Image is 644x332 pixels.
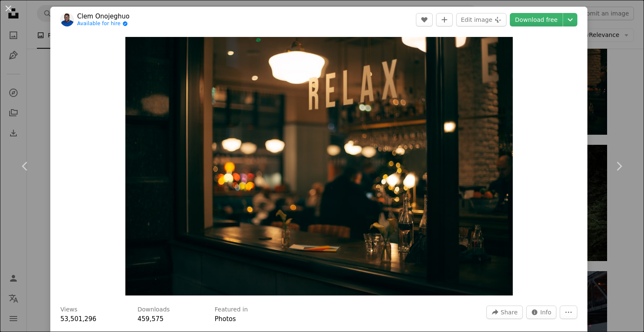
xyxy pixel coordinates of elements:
[456,13,506,26] button: Edit image
[138,306,170,314] h3: Downloads
[215,306,248,314] h3: Featured in
[215,315,236,323] a: Photos
[436,13,453,26] button: Add to Collection
[125,37,513,295] img: person sitting inside restaurant
[486,306,522,319] button: Share this image
[594,126,644,207] a: Next
[501,306,517,319] span: Share
[77,21,130,27] a: Available for hire
[563,13,577,26] button: Choose download size
[540,306,552,319] span: Info
[60,13,74,26] img: Go to Clem Onojeghuo's profile
[510,13,563,26] a: Download free
[125,37,513,295] button: Zoom in on this image
[60,306,78,314] h3: Views
[560,306,577,319] button: More Actions
[138,315,164,323] span: 459,575
[416,13,433,26] button: Like
[77,12,130,21] a: Clem Onojeghuo
[526,306,557,319] button: Stats about this image
[60,315,96,323] span: 53,501,296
